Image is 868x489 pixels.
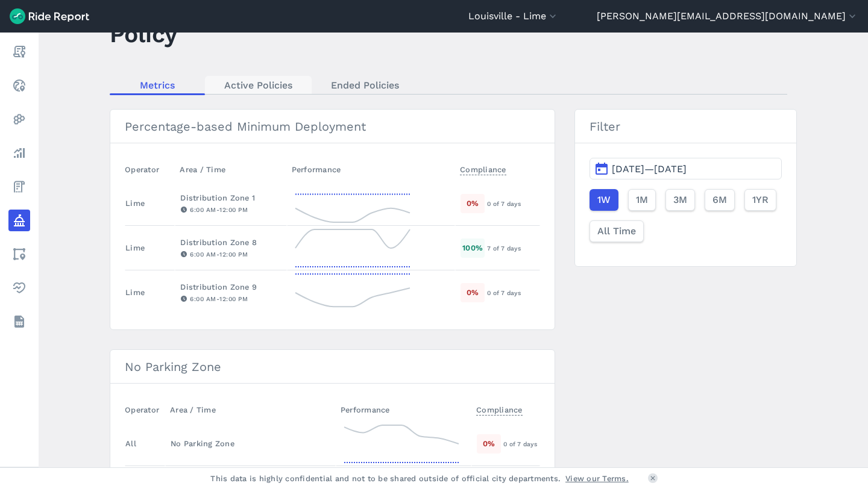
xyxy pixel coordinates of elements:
div: All [125,438,136,449]
button: 6M [705,189,735,211]
h3: Percentage-based Minimum Deployment [110,110,555,143]
a: Heatmaps [8,108,30,130]
button: 1W [590,189,618,211]
button: 3M [665,189,695,211]
div: 0 of 7 days [487,198,539,209]
span: All Time [597,224,636,238]
a: Ended Policies [312,76,418,94]
div: Lime [125,242,145,254]
div: 0 of 7 days [503,438,539,449]
th: Performance [336,398,471,422]
a: Policy [8,210,30,231]
div: 0 % [461,283,485,302]
div: 6:00 AM - 12:00 PM [180,293,281,304]
div: Distribution Zone 1 [180,192,281,204]
span: 3M [673,193,687,207]
button: [DATE]—[DATE] [590,158,782,179]
a: Realtime [8,75,30,96]
span: Compliance [460,161,506,175]
div: 0 % [477,434,501,453]
span: 1W [597,193,611,207]
a: Fees [8,176,30,198]
div: 6:00 AM - 12:00 PM [180,204,281,215]
h3: Filter [575,110,796,143]
img: Ride Report [10,8,89,24]
button: Louisville - Lime [468,9,559,23]
div: 0 % [461,194,485,213]
button: 1YR [744,189,776,211]
a: Metrics [110,76,205,94]
div: No Parking Zone [171,438,330,449]
a: Health [8,277,30,299]
div: 6:00 AM - 12:00 PM [180,249,281,260]
th: Area / Time [165,398,336,422]
th: Area / Time [175,158,286,181]
button: All Time [590,220,644,242]
a: Active Policies [205,76,312,94]
div: 100 % [461,238,485,257]
button: 1M [628,189,656,211]
span: 6M [712,193,727,207]
button: [PERSON_NAME][EMAIL_ADDRESS][DOMAIN_NAME] [597,9,858,23]
span: 1YR [752,193,769,207]
th: Performance [287,158,455,181]
a: Datasets [8,311,30,332]
div: Lime [125,287,145,298]
a: View our Terms. [565,473,629,484]
span: Compliance [476,402,523,416]
a: Areas [8,243,30,265]
div: Distribution Zone 8 [180,237,281,248]
span: 1M [636,193,648,207]
div: 0 of 7 days [487,287,539,298]
div: 7 of 7 days [487,243,539,254]
th: Operator [125,158,175,181]
div: Lime [125,198,145,209]
div: Distribution Zone 9 [180,281,281,293]
a: Report [8,41,30,63]
span: [DATE]—[DATE] [612,163,687,175]
th: Operator [125,398,165,422]
h1: Policy [110,17,177,51]
h3: No Parking Zone [110,350,555,384]
a: Analyze [8,142,30,164]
